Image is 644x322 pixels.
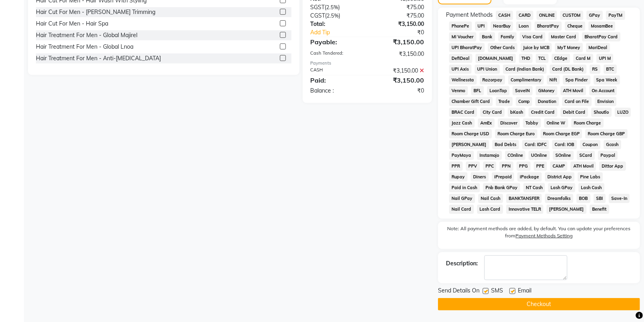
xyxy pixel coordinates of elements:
span: Visa Card [520,32,545,41]
span: Trade [496,97,513,106]
span: Chamber Gift Card [449,97,493,106]
span: SCard [577,151,595,160]
span: DefiDeal [449,54,472,63]
div: ( ) [305,12,367,20]
span: UPI Union [475,65,500,74]
div: Total: [305,20,367,28]
span: PPG [517,162,531,171]
span: SMS [491,286,503,296]
span: NearBuy [491,22,513,31]
span: Spa Week [594,75,620,85]
div: Description: [446,259,478,268]
span: Envision [595,97,616,106]
span: CGST [311,12,325,19]
span: Nail GPay [449,194,475,203]
span: BharatPay Card [582,32,620,41]
span: LoanTap [487,86,510,95]
span: Loan [516,22,531,31]
div: ₹3,150.00 [367,20,430,28]
span: iPackage [517,172,542,182]
span: Payment Methods [446,11,493,19]
span: TCL [536,54,549,63]
span: PPV [466,162,480,171]
span: Save-In [609,194,630,203]
span: Card (Indian Bank) [503,65,547,74]
span: PPE [534,162,547,171]
span: CARD [516,11,533,20]
span: PayMaya [449,151,474,160]
span: CUSTOM [560,11,583,20]
span: bKash [508,108,526,117]
span: GMoney [536,86,557,95]
span: Room Charge GBP [585,129,628,138]
div: ₹3,150.00 [367,67,430,75]
div: Hair Cut For Men - Hair Spa [36,20,108,28]
span: Online W [544,119,568,128]
span: Rupay [449,172,468,182]
span: Room Charge [571,119,604,128]
span: Razorpay [480,75,505,85]
span: MariDeal [586,43,610,52]
span: UPI [475,22,487,31]
span: Discover [498,119,520,128]
span: PPC [483,162,497,171]
span: Venmo [449,86,468,95]
span: City Card [480,108,505,117]
span: Room Charge EGP [541,129,583,138]
span: Debit Card [561,108,588,117]
span: Room Charge USD [449,129,492,138]
span: Cheque [565,22,585,31]
span: COnline [505,151,526,160]
span: Dittor App [599,162,626,171]
div: ( ) [305,3,367,12]
div: Payable: [305,37,367,47]
span: Benefit [590,205,609,214]
span: Juice by MCB [521,43,552,52]
span: ATH Movil [561,86,586,95]
span: Tabby [523,119,541,128]
span: Lash GPay [548,183,575,192]
span: Card on File [562,97,592,106]
div: Hair Treatment For Men - Global Lnoa [36,43,133,51]
span: Credit Card [529,108,557,117]
span: Send Details On [438,286,480,296]
span: Wellnessta [449,75,477,85]
span: CAMP [550,162,568,171]
span: Nail Card [449,205,474,214]
div: ₹75.00 [367,3,430,12]
span: AmEx [478,119,495,128]
div: ₹0 [367,87,430,95]
span: Card: IDFC [522,140,549,149]
span: RS [590,65,600,74]
span: Bad Debts [492,140,519,149]
span: Family [498,32,517,41]
span: BANKTANSFER [506,194,542,203]
span: MosamBee [589,22,616,31]
a: Add Tip [305,28,378,37]
span: 2.5% [327,4,339,10]
span: SOnline [553,151,574,160]
span: iPrepaid [492,172,515,182]
span: Paid in Cash [449,183,480,192]
div: ₹3,150.00 [367,75,430,85]
span: ONLINE [537,11,557,20]
span: District App [545,172,575,182]
span: Card M [573,54,593,63]
span: Card (DL Bank) [550,65,587,74]
span: 2.5% [327,12,339,19]
span: BTC [604,65,617,74]
span: PayTM [606,11,625,20]
span: PPR [449,162,463,171]
span: Other Cards [488,43,517,52]
button: Checkout [438,298,640,310]
span: Instamojo [477,151,502,160]
span: SBI [594,194,606,203]
span: SaveIN [513,86,533,95]
span: UPI BharatPay [449,43,485,52]
span: ATH Movil [571,162,596,171]
span: THD [519,54,533,63]
span: Jazz Cash [449,119,475,128]
span: Bank [480,32,495,41]
span: Shoutlo [591,108,612,117]
span: Nail Cash [478,194,503,203]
